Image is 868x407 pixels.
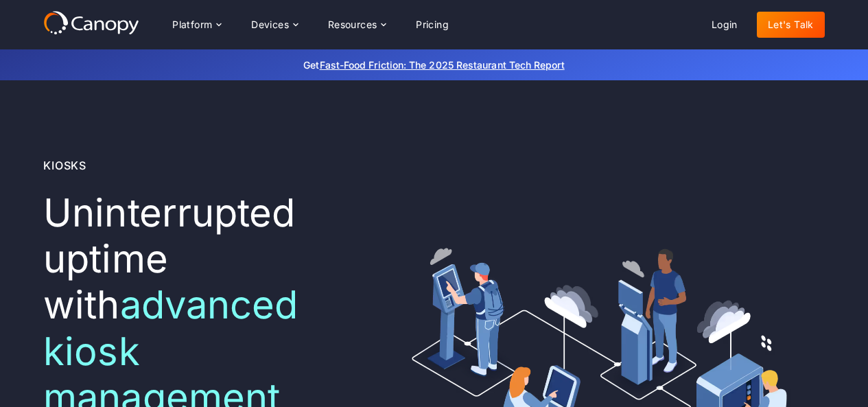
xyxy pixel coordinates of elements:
a: Pricing [405,12,460,38]
div: Resources [328,20,377,30]
a: Let's Talk [757,12,825,38]
div: Platform [161,11,232,38]
div: Resources [317,11,397,38]
a: Fast-Food Friction: The 2025 Restaurant Tech Report [320,59,565,71]
div: Devices [240,11,309,38]
div: Kiosks [43,157,86,174]
a: Login [701,12,749,38]
div: Platform [172,20,212,30]
p: Get [98,58,771,72]
div: Devices [251,20,289,30]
